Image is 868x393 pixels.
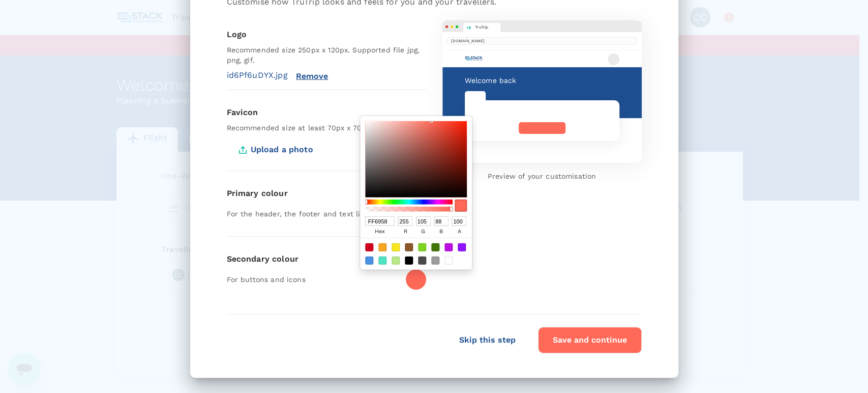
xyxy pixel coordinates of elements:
div: #BD10E0 [444,243,453,251]
div: #FFFFFF [444,257,453,265]
div: #9B9B9B [431,257,439,265]
label: hex [365,226,395,238]
button: Skip this step [445,327,530,353]
label: g [416,226,431,238]
div: Secondary colour [227,253,426,265]
div: #9013FE [458,243,466,251]
span: [DOMAIN_NAME] [446,37,638,45]
div: #8B572A [405,243,413,251]
label: r [398,226,412,238]
span: id6Pf6uDYX.jpg [227,70,288,80]
span: TruTrip [475,24,488,30]
div: Primary colour [227,187,426,200]
div: Favicon [227,106,426,119]
p: Recommended size at least 70px x 70px. [227,123,426,133]
img: trutrip favicon [466,25,472,31]
div: #F8E71C [392,243,400,251]
p: Recommended size 250px x 120px. Supported file jpg, png, gif. [227,45,426,65]
div: #4A4A4A [418,257,426,265]
img: company logo [465,54,483,63]
div: #F5A623 [378,243,386,251]
div: #4A90E2 [365,257,373,265]
p: For buttons and icons [227,274,398,285]
div: Welcome back [465,75,619,86]
div: #D0021B [365,243,373,251]
span: Upload a photo [227,137,327,162]
div: Logo [227,29,426,41]
label: b [434,226,448,238]
p: Preview of your customisation [442,171,642,181]
label: a [452,226,466,238]
button: Save and continue [538,327,642,353]
div: #B8E986 [392,257,400,265]
div: #7ED321 [418,243,426,251]
button: Remove [296,72,328,81]
div: #000000 [405,257,413,265]
div: #417505 [431,243,439,251]
div: #50E3C2 [378,257,386,265]
p: For the header, the footer and text links [227,209,398,219]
